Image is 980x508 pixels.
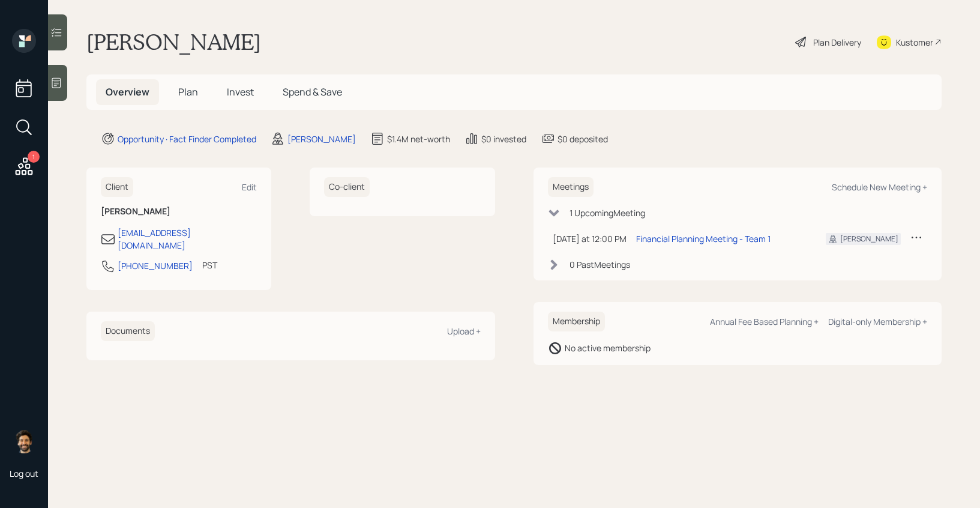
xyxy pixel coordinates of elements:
[287,133,356,145] div: [PERSON_NAME]
[106,85,149,98] span: Overview
[832,181,927,193] div: Schedule New Meeting +
[101,177,133,197] h6: Client
[813,36,861,49] div: Plan Delivery
[178,85,198,98] span: Plan
[636,232,771,245] div: Financial Planning Meeting - Team 1
[828,316,927,327] div: Digital-only Membership +
[387,133,450,145] div: $1.4M net-worth
[10,468,38,479] div: Log out
[101,321,155,341] h6: Documents
[558,133,608,145] div: $0 deposited
[227,85,254,98] span: Invest
[710,316,819,327] div: Annual Fee Based Planning +
[283,85,342,98] span: Spend & Save
[324,177,370,197] h6: Co-client
[12,429,36,453] img: eric-schwartz-headshot.png
[86,29,261,55] h1: [PERSON_NAME]
[481,133,526,145] div: $0 invested
[101,207,257,217] h6: [PERSON_NAME]
[28,151,40,163] div: 1
[570,258,630,271] div: 0 Past Meeting s
[840,234,898,244] div: [PERSON_NAME]
[570,207,645,219] div: 1 Upcoming Meeting
[242,181,257,193] div: Edit
[202,259,217,271] div: PST
[548,177,594,197] h6: Meetings
[565,342,651,354] div: No active membership
[447,325,481,337] div: Upload +
[896,36,933,49] div: Kustomer
[118,133,256,145] div: Opportunity · Fact Finder Completed
[118,259,193,272] div: [PHONE_NUMBER]
[553,232,627,245] div: [DATE] at 12:00 PM
[548,312,605,331] h6: Membership
[118,226,257,252] div: [EMAIL_ADDRESS][DOMAIN_NAME]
